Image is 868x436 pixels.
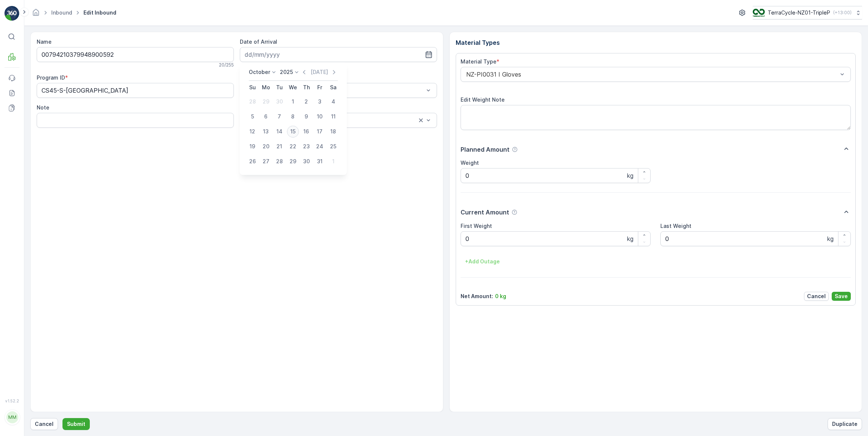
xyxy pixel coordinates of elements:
div: 3 [314,96,326,108]
div: 11 [327,111,339,123]
div: 21 [273,140,285,152]
div: 28 [247,96,259,108]
div: 19 [247,140,259,152]
button: TerraCycle-NZ01-TripleP(+13:00) [753,6,862,19]
button: Cancel [30,418,58,430]
button: MM [4,405,19,430]
div: 14 [273,126,285,137]
th: Saturday [327,81,340,94]
div: 2 [300,96,312,108]
div: 17 [314,126,326,137]
div: 29 [287,155,299,167]
label: Edit Weight Note [461,96,505,103]
p: Net Amount : [461,293,493,300]
p: 2025 [280,68,293,76]
th: Tuesday [273,81,286,94]
p: Cancel [807,293,826,300]
div: 12 [247,126,259,137]
p: kg [627,234,633,243]
div: 20 [260,140,272,152]
th: Friday [313,81,327,94]
div: 29 [260,96,272,108]
th: Sunday [246,81,259,94]
div: 26 [247,155,259,167]
p: + Add Outage [465,258,500,265]
p: Duplicate [832,420,858,428]
button: Submit [62,418,90,430]
p: TerraCycle-NZ01-TripleP [768,9,830,16]
label: Note [37,104,49,111]
div: 23 [300,140,312,152]
button: Cancel [804,292,829,301]
label: Program ID [37,74,65,81]
p: kg [827,234,834,243]
div: 27 [260,155,272,167]
div: 28 [273,155,285,167]
input: dd/mm/yyyy [240,47,437,62]
div: 22 [287,140,299,152]
div: Help Tooltip Icon [512,146,518,152]
div: MM [6,411,18,423]
div: 7 [273,111,285,123]
p: 0 kg [495,293,506,300]
p: Cancel [35,420,54,428]
label: Date of Arrival [240,38,277,45]
p: kg [627,171,633,180]
div: Help Tooltip Icon [511,209,517,215]
label: Weight [461,160,479,166]
button: Duplicate [828,418,862,430]
div: 6 [260,111,272,123]
th: Thursday [300,81,313,94]
a: Homepage [32,11,40,18]
label: First Weight [461,223,492,229]
div: 18 [327,126,339,137]
th: Wednesday [286,81,300,94]
div: 15 [287,126,299,137]
p: Save [835,293,848,300]
div: 5 [247,111,259,123]
p: Material Types [456,38,856,47]
span: v 1.52.2 [4,399,19,403]
div: 24 [314,140,326,152]
div: 1 [327,155,339,167]
p: Submit [67,420,85,428]
div: 30 [300,155,312,167]
label: Last Weight [660,223,691,229]
p: 20 / 255 [219,62,234,68]
div: 10 [314,111,326,123]
div: 9 [300,111,312,123]
div: 25 [327,140,339,152]
div: 16 [300,126,312,137]
p: [DATE] [311,68,328,76]
button: Save [832,292,851,301]
label: Name [37,38,52,45]
div: 31 [314,155,326,167]
div: 4 [327,96,339,108]
div: 30 [273,96,285,108]
p: ( +13:00 ) [833,10,852,16]
span: Edit Inbound [82,9,118,16]
p: Planned Amount [461,145,510,154]
button: +Add Outage [461,256,504,268]
div: 13 [260,126,272,137]
img: TC_7kpGtVS.png [753,9,765,17]
p: October [249,68,270,76]
img: logo [4,6,19,21]
div: 1 [287,96,299,108]
div: 8 [287,111,299,123]
a: Inbound [51,9,72,16]
label: Material Type [461,58,496,65]
p: Current Amount [461,208,509,217]
th: Monday [259,81,273,94]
